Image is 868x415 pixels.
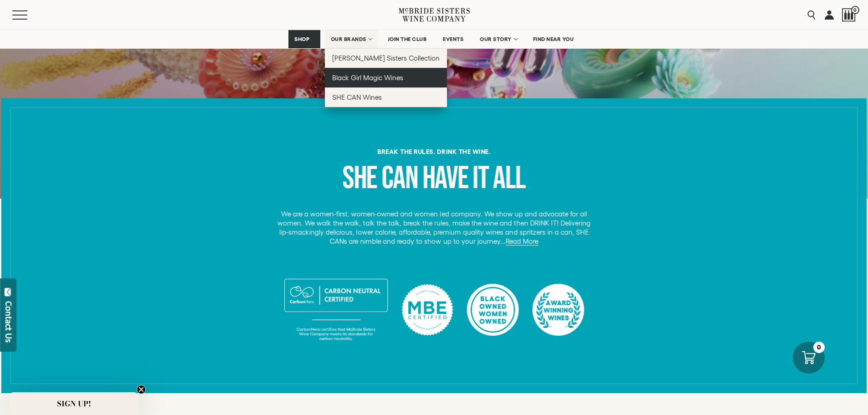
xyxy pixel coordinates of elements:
span: FIND NEAR YOU [533,36,574,42]
a: [PERSON_NAME] Sisters Collection [325,48,447,68]
a: SHOP [288,30,320,48]
a: EVENTS [437,30,469,48]
span: OUR BRANDS [331,36,366,42]
a: OUR BRANDS [325,30,377,48]
a: FIND NEAR YOU [527,30,580,48]
span: SIGN UP! [57,398,91,409]
span: EVENTS [443,36,463,42]
span: JOIN THE CLUB [388,36,427,42]
p: We are a women-first, women-owned and women led company. We show up and advocate for all women. W... [274,210,594,246]
div: Contact Us [4,301,13,343]
span: Black Girl Magic Wines [332,74,403,82]
button: Mobile Menu Trigger [12,10,45,20]
a: Black Girl Magic Wines [325,68,447,87]
div: 0 [813,342,825,353]
span: [PERSON_NAME] Sisters Collection [332,54,440,62]
a: OUR STORY [474,30,523,48]
span: can [381,159,418,198]
h6: Break the rules. Drink the Wine. [77,149,791,155]
span: SHE CAN Wines [332,93,382,101]
span: she [343,159,377,198]
span: 0 [851,6,859,14]
span: SHOP [294,36,310,42]
a: SHE CAN Wines [325,87,447,107]
span: have [422,159,468,198]
span: all [493,159,525,198]
a: Read More [506,237,539,246]
button: Close teaser [137,385,146,394]
a: JOIN THE CLUB [382,30,433,48]
span: OUR STORY [480,36,512,42]
div: SIGN UP!Close teaser [9,392,139,415]
span: it [473,159,488,198]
